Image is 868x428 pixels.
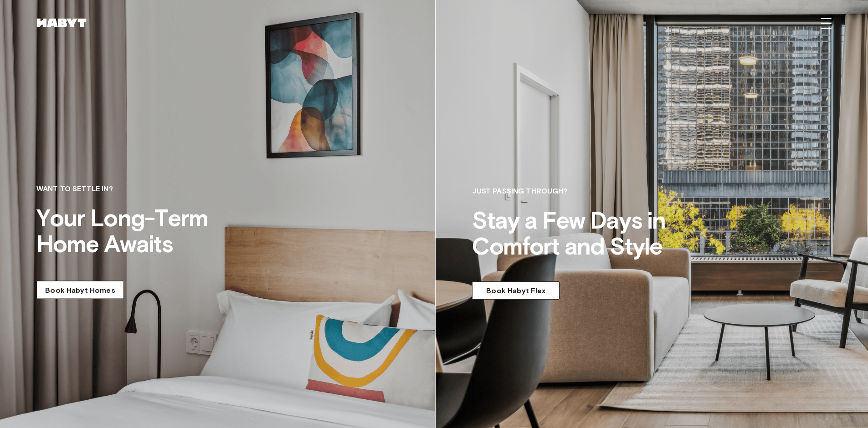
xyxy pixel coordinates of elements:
p: Book Habyt Flex [486,286,545,295]
span: Stay a Few Days in Comfort and Style [472,206,665,261]
button: Book Habyt Homes [36,281,124,299]
img: Habyt [34,18,89,27]
p: Book Habyt Homes [45,285,115,294]
span: Your Long-Term Home Awaits [36,204,208,259]
h6: WANT TO SETTLE IN? [36,183,264,194]
h6: JUST PASSING THROUGH? [472,186,700,197]
button: Book Habyt Flex [472,281,560,300]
